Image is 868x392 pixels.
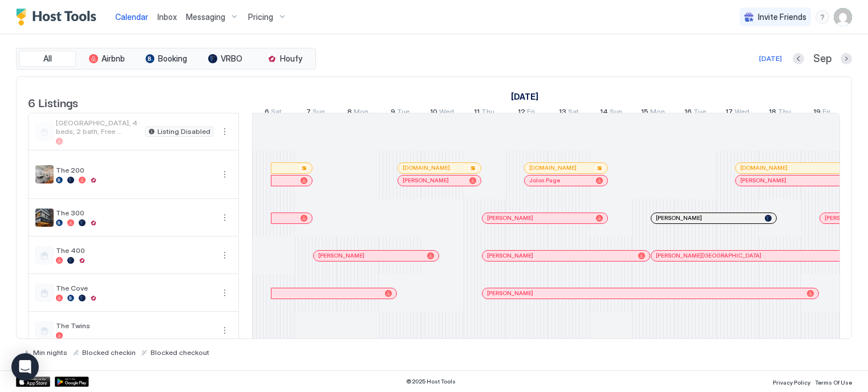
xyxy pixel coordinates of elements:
button: Previous month [793,53,804,64]
button: Airbnb [78,51,135,67]
a: September 6, 2025 [508,88,541,105]
span: Booking [158,54,187,64]
span: Mon [354,107,368,119]
span: [DOMAIN_NAME] [529,164,577,171]
a: Calendar [115,11,148,23]
a: Host Tools Logo [16,9,102,26]
button: More options [218,248,232,262]
button: More options [218,168,232,181]
button: Houfy [256,51,313,67]
span: Wed [439,107,454,119]
div: [DATE] [759,54,782,64]
div: menu [218,286,232,300]
span: Tue [397,107,409,119]
button: Booking [137,51,194,67]
a: September 10, 2025 [427,105,457,121]
a: September 13, 2025 [556,105,582,121]
a: September 19, 2025 [810,105,833,121]
span: 10 [430,107,437,119]
span: Blocked checkout [151,348,209,357]
span: [DOMAIN_NAME] [740,164,788,171]
span: Invite Friends [758,12,806,22]
a: Privacy Policy [773,375,810,387]
span: The 400 [56,246,213,255]
button: More options [218,286,232,300]
span: Calendar [115,12,148,22]
span: 17 [725,107,733,119]
span: Sat [271,107,282,119]
span: 8 [347,107,352,119]
a: Terms Of Use [815,375,852,387]
span: 11 [474,107,480,119]
span: [DOMAIN_NAME] [403,164,450,171]
span: Terms Of Use [815,379,852,386]
span: Min nights [33,348,67,357]
span: [PERSON_NAME] [318,252,364,259]
span: [PERSON_NAME][GEOGRAPHIC_DATA] [656,252,761,259]
span: 9 [391,107,395,119]
span: 6 [265,107,269,119]
span: Inbox [157,12,177,22]
a: Inbox [157,11,177,23]
span: Thu [778,107,791,119]
span: Jolon Page [529,177,560,184]
span: 7 [306,107,311,119]
div: menu [218,324,232,337]
span: [PERSON_NAME] [740,177,786,184]
div: tab-group [16,48,316,70]
div: App Store [16,377,50,387]
span: Airbnb [102,54,125,64]
a: September 9, 2025 [388,105,412,121]
div: Open Intercom Messenger [11,353,39,381]
div: menu [218,211,232,224]
span: [PERSON_NAME] [403,177,449,184]
span: Fri [527,107,535,119]
span: 19 [813,107,821,119]
a: September 16, 2025 [682,105,709,121]
span: Fri [822,107,830,119]
span: Thu [481,107,494,119]
div: listing image [35,209,54,227]
span: Sep [813,52,832,66]
span: 6 Listings [28,93,78,111]
span: Sun [313,107,325,119]
span: 15 [641,107,648,119]
a: September 15, 2025 [638,105,668,121]
span: The Twins [56,321,213,330]
a: Google Play Store [55,377,89,387]
span: All [43,54,52,64]
span: 14 [600,107,608,119]
span: Mon [650,107,665,119]
span: 12 [518,107,525,119]
a: September 17, 2025 [723,105,752,121]
button: More options [218,211,232,224]
span: The 200 [56,166,213,174]
span: VRBO [221,54,242,64]
a: September 7, 2025 [303,105,328,121]
span: The 300 [56,209,213,217]
span: Sun [610,107,622,119]
button: More options [218,125,232,138]
button: All [19,51,76,67]
div: menu [218,168,232,181]
button: [DATE] [757,52,784,66]
span: Pricing [248,12,273,22]
span: Blocked checkin [82,348,136,357]
a: September 11, 2025 [471,105,497,121]
span: Privacy Policy [773,379,810,386]
span: [PERSON_NAME] [487,252,533,259]
span: [PERSON_NAME] [487,214,533,222]
span: [GEOGRAPHIC_DATA], 4 beds, 2 bath, Free parking! [56,119,141,136]
span: Tue [693,107,706,119]
a: September 12, 2025 [515,105,538,121]
a: September 14, 2025 [597,105,625,121]
div: menu [816,10,829,24]
div: User profile [834,8,852,26]
a: September 18, 2025 [766,105,794,121]
div: menu [218,125,232,138]
button: More options [218,324,232,337]
span: 13 [559,107,566,119]
span: 18 [769,107,776,119]
span: 16 [684,107,692,119]
span: The Cove [56,284,213,292]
